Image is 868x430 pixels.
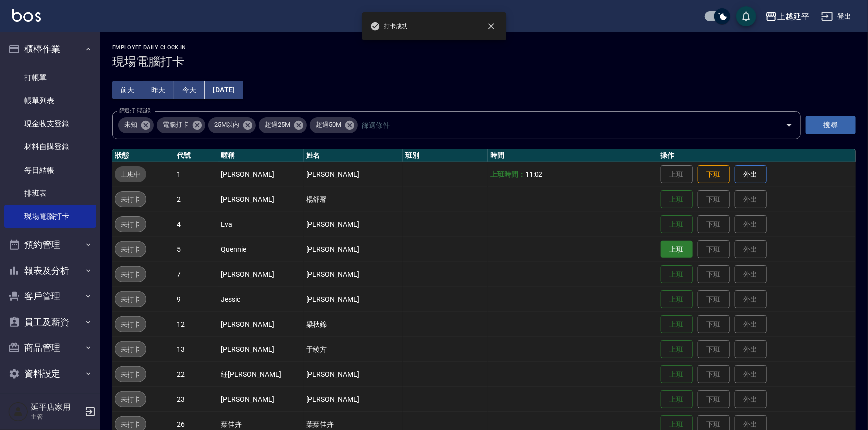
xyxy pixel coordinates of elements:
td: [PERSON_NAME] [218,162,303,187]
td: 12 [174,312,218,337]
th: 代號 [174,149,218,162]
button: 上班 [661,390,693,409]
button: [DATE] [205,81,243,99]
button: 資料設定 [4,361,96,387]
button: close [480,15,502,37]
span: 未知 [118,120,143,130]
td: Eva [218,212,303,237]
div: 25M以內 [208,117,256,133]
td: [PERSON_NAME] [304,287,403,312]
div: 超過25M [259,117,307,133]
button: 上班 [661,241,693,258]
button: 搜尋 [806,116,856,134]
td: 梁秋錦 [304,312,403,337]
h3: 現場電腦打卡 [112,55,856,69]
td: 13 [174,337,218,362]
button: 報表及分析 [4,258,96,284]
span: 11:02 [525,170,543,178]
a: 打帳單 [4,66,96,89]
span: 未打卡 [115,294,146,305]
div: 電腦打卡 [157,117,205,133]
button: 預約管理 [4,232,96,258]
b: 上班時間： [490,170,525,178]
button: 上班 [661,190,693,209]
th: 狀態 [112,149,174,162]
button: Open [781,117,797,133]
td: 1 [174,162,218,187]
span: 未打卡 [115,219,146,230]
button: 上班 [661,315,693,334]
td: 楊舒馨 [304,187,403,212]
td: [PERSON_NAME] [304,387,403,412]
a: 排班表 [4,182,96,205]
button: 上班 [661,365,693,384]
td: [PERSON_NAME] [218,262,303,287]
span: 未打卡 [115,344,146,355]
img: Logo [12,9,41,22]
td: 紝[PERSON_NAME] [218,362,303,387]
span: 未打卡 [115,244,146,255]
td: Jessic [218,287,303,312]
span: 電腦打卡 [157,120,195,130]
button: 櫃檯作業 [4,36,96,62]
span: 未打卡 [115,319,146,330]
button: 上班 [661,265,693,284]
td: [PERSON_NAME] [304,162,403,187]
td: 4 [174,212,218,237]
h5: 延平店家用 [31,402,82,412]
img: Person [8,402,28,422]
span: 未打卡 [115,194,146,205]
button: 員工及薪資 [4,309,96,335]
a: 現金收支登錄 [4,112,96,135]
button: 外出 [735,165,767,184]
button: 昨天 [143,81,174,99]
span: 超過50M [310,120,347,130]
button: 上越延平 [761,6,813,27]
span: 超過25M [259,120,296,130]
th: 姓名 [304,149,403,162]
a: 帳單列表 [4,89,96,112]
td: [PERSON_NAME] [218,387,303,412]
span: 上班中 [115,169,146,180]
td: [PERSON_NAME] [304,362,403,387]
td: 9 [174,287,218,312]
button: 下班 [698,165,730,184]
td: 于綾方 [304,337,403,362]
th: 時間 [488,149,658,162]
td: [PERSON_NAME] [218,337,303,362]
td: [PERSON_NAME] [304,212,403,237]
th: 暱稱 [218,149,303,162]
td: [PERSON_NAME] [304,237,403,262]
button: 今天 [174,81,205,99]
div: 超過50M [310,117,358,133]
td: [PERSON_NAME] [304,262,403,287]
button: 前天 [112,81,143,99]
button: 登出 [817,7,856,26]
p: 主管 [31,412,82,421]
h2: Employee Daily Clock In [112,44,856,51]
span: 25M以內 [208,120,246,130]
th: 操作 [658,149,856,162]
label: 篩選打卡記錄 [119,107,151,114]
button: 上班 [661,340,693,359]
span: 打卡成功 [370,21,408,31]
th: 班別 [403,149,488,162]
span: 未打卡 [115,269,146,280]
button: 客戶管理 [4,283,96,309]
td: 2 [174,187,218,212]
div: 上越延平 [777,10,809,23]
div: 未知 [118,117,154,133]
td: Quennie [218,237,303,262]
span: 未打卡 [115,369,146,380]
td: 22 [174,362,218,387]
td: [PERSON_NAME] [218,187,303,212]
td: 23 [174,387,218,412]
button: 上班 [661,290,693,309]
span: 未打卡 [115,419,146,430]
span: 未打卡 [115,394,146,405]
td: 7 [174,262,218,287]
a: 每日結帳 [4,159,96,182]
td: 5 [174,237,218,262]
button: 上班 [661,215,693,234]
input: 篩選條件 [359,116,768,134]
